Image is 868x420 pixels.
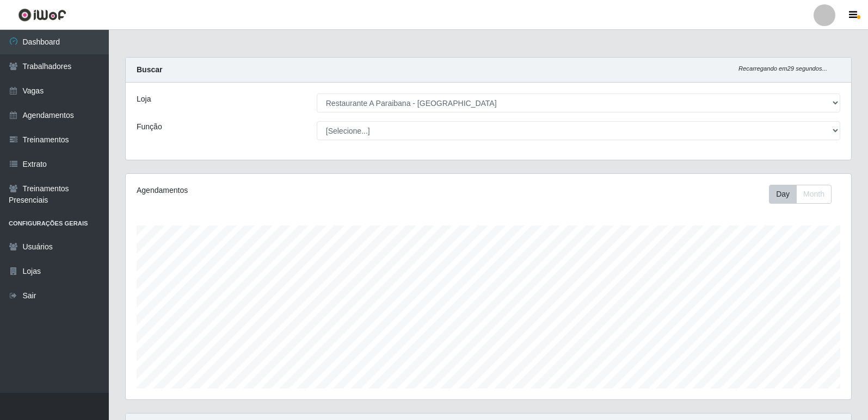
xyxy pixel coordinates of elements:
div: Toolbar with button groups [769,185,840,204]
strong: Buscar [137,65,162,74]
label: Loja [137,93,151,105]
div: First group [769,185,832,204]
i: Recarregando em 29 segundos... [738,65,827,72]
label: Função [137,121,162,133]
img: CoreUI Logo [18,8,66,22]
button: Month [796,185,832,204]
div: Agendamentos [137,185,420,196]
button: Day [769,185,797,204]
